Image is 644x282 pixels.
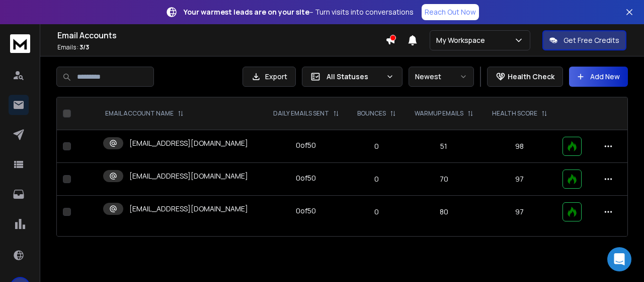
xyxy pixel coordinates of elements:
[405,196,482,229] td: 80
[425,7,476,17] p: Reach Out Now
[57,29,385,41] h1: Email Accounts
[482,196,556,229] td: 97
[296,173,316,183] div: 0 of 50
[296,206,316,216] div: 0 of 50
[327,72,382,82] p: All Statuses
[405,163,482,196] td: 70
[409,67,474,87] button: Newest
[243,67,296,87] button: Export
[482,163,556,196] td: 97
[482,130,556,163] td: 98
[129,204,248,214] p: [EMAIL_ADDRESS][DOMAIN_NAME]
[129,138,248,148] p: [EMAIL_ADDRESS][DOMAIN_NAME]
[487,67,563,87] button: Health Check
[563,35,619,45] p: Get Free Credits
[569,67,628,87] button: Add New
[355,141,399,151] p: 0
[422,4,479,20] a: Reach Out Now
[129,171,248,181] p: [EMAIL_ADDRESS][DOMAIN_NAME]
[79,43,89,51] span: 3 / 3
[10,34,30,53] img: logo
[607,247,631,271] div: Open Intercom Messenger
[492,109,537,118] p: HEALTH SCORE
[296,140,316,150] div: 0 of 50
[184,7,414,17] p: – Turn visits into conversations
[405,130,482,163] td: 51
[57,43,385,51] p: Emails :
[508,72,554,82] p: Health Check
[273,109,329,118] p: DAILY EMAILS SENT
[357,109,386,118] p: BOUNCES
[415,109,463,118] p: WARMUP EMAILS
[542,30,626,50] button: Get Free Credits
[184,7,309,17] strong: Your warmest leads are on your site
[355,207,399,217] p: 0
[436,35,489,45] p: My Workspace
[105,109,184,118] div: EMAIL ACCOUNT NAME
[355,174,399,184] p: 0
